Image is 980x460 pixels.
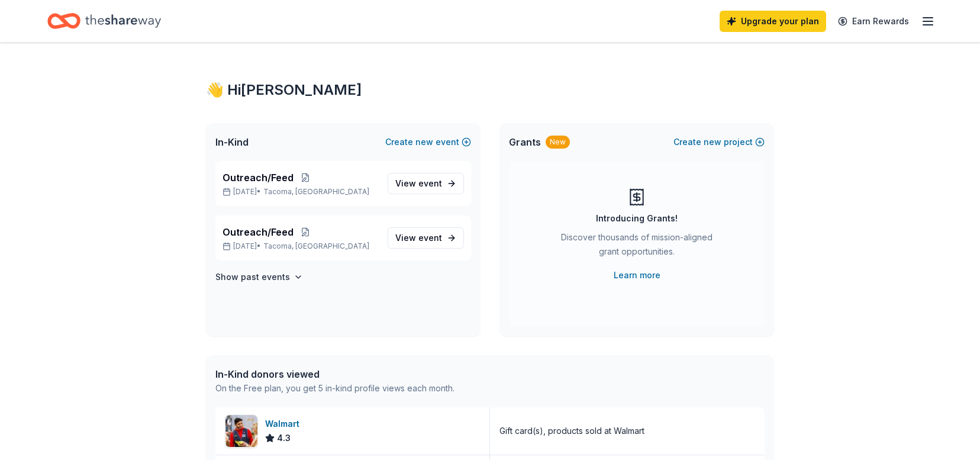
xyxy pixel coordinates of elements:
[720,11,826,32] a: Upgrade your plan
[223,225,294,239] span: Outreach/Feed
[263,187,369,197] span: Tacoma, [GEOGRAPHIC_DATA]
[415,135,433,149] span: new
[223,242,378,251] p: [DATE] •
[509,135,541,149] span: Grants
[215,381,454,395] div: On the Free plan, you get 5 in-kind profile views each month.
[265,417,304,431] div: Walmart
[831,11,916,32] a: Earn Rewards
[614,268,660,282] a: Learn more
[546,136,570,149] div: New
[388,227,464,249] a: View event
[385,135,471,149] button: Createnewevent
[223,187,378,197] p: [DATE] •
[596,211,678,226] div: Introducing Grants!
[418,178,442,188] span: event
[556,230,717,263] div: Discover thousands of mission-aligned grant opportunities.
[395,231,442,245] span: View
[225,415,257,447] img: Image for Walmart
[277,431,291,445] span: 4.3
[215,270,303,284] button: Show past events
[388,173,464,194] a: View event
[263,242,369,251] span: Tacoma, [GEOGRAPHIC_DATA]
[499,424,644,438] div: Gift card(s), products sold at Walmart
[215,367,454,381] div: In-Kind donors viewed
[47,7,161,35] a: Home
[215,135,249,149] span: In-Kind
[418,233,442,243] span: event
[215,270,290,284] h4: Show past events
[223,171,294,185] span: Outreach/Feed
[704,135,721,149] span: new
[395,176,442,191] span: View
[673,135,765,149] button: Createnewproject
[206,81,774,99] div: 👋 Hi [PERSON_NAME]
